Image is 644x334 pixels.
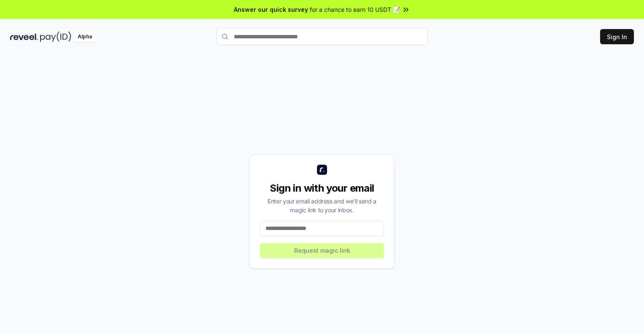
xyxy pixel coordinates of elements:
[10,32,38,42] img: reveel_dark
[40,32,71,42] img: pay_id
[260,197,384,214] div: Enter your email address and we’ll send a magic link to your inbox.
[260,182,384,195] div: Sign in with your email
[73,32,97,42] div: Alpha
[310,5,400,14] span: for a chance to earn 10 USDT 📝
[234,5,308,14] span: Answer our quick survey
[600,29,634,44] button: Sign In
[317,165,327,175] img: logo_small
